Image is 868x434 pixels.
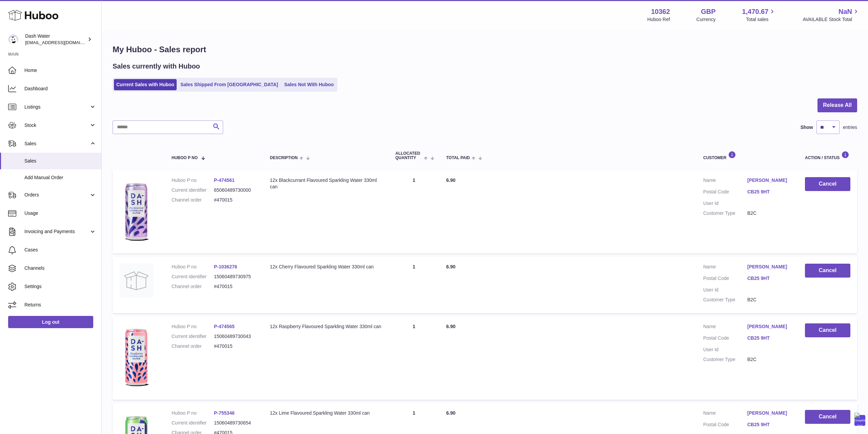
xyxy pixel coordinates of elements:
[747,275,791,282] a: CB25 9HT
[8,34,18,44] img: bea@dash-water.com
[647,16,670,23] div: Huboo Ref
[178,79,280,90] a: Sales Shipped From [GEOGRAPHIC_DATA]
[446,264,455,269] span: 6.90
[703,177,747,185] dt: Name
[24,140,89,147] span: Sales
[703,275,747,283] dt: Postal Code
[214,283,256,290] dd: #470015
[24,283,96,290] span: Settings
[389,257,439,313] td: 1
[24,210,96,216] span: Usage
[703,421,747,430] dt: Postal Code
[24,122,89,129] span: Stock
[113,62,200,71] h2: Sales currently with Huboo
[703,323,747,332] dt: Name
[742,7,776,23] a: 1,470.67 Total sales
[446,177,455,183] span: 6.90
[8,316,93,328] a: Log out
[214,197,256,203] dd: #470015
[270,410,382,416] div: 12x Lime Flavoured Sparkling Water 330ml can
[172,264,214,270] dt: Huboo P no
[172,187,214,193] dt: Current identifier
[803,7,860,23] a: NaN AVAILABLE Stock Total
[703,297,747,303] dt: Customer Type
[701,7,715,16] strong: GBP
[843,124,857,131] span: entries
[703,200,747,207] dt: User Id
[747,177,791,184] a: [PERSON_NAME]
[696,16,716,23] div: Currency
[24,192,89,198] span: Orders
[172,283,214,290] dt: Channel order
[703,346,747,353] dt: User Id
[119,177,153,245] img: 103621706197826.png
[282,79,336,90] a: Sales Not With Huboo
[214,343,256,350] dd: #470015
[214,264,237,269] a: P-1036276
[214,410,235,416] a: P-755346
[805,177,850,191] button: Cancel
[214,420,256,426] dd: 15060489730654
[172,177,214,184] dt: Huboo P no
[747,335,791,341] a: CB25 9HT
[805,323,850,337] button: Cancel
[24,247,96,253] span: Cases
[172,420,214,426] dt: Current identifier
[805,151,850,160] div: Action / Status
[172,197,214,203] dt: Channel order
[651,7,670,16] strong: 10362
[703,410,747,418] dt: Name
[395,151,422,160] span: ALLOCATED Quantity
[214,187,256,193] dd: 65060489730000
[172,156,198,160] span: Huboo P no
[113,44,857,55] h1: My Huboo - Sales report
[214,273,256,280] dd: 15060489730975
[746,16,776,23] span: Total sales
[747,189,791,195] a: CB25 9HT
[24,265,96,271] span: Channels
[24,174,96,181] span: Add Manual Order
[270,177,382,190] div: 12x Blackcurrant Flavoured Sparkling Water 330ml can
[703,210,747,216] dt: Customer Type
[25,40,100,45] span: [EMAIL_ADDRESS][DOMAIN_NAME]
[25,33,86,46] div: Dash Water
[172,323,214,330] dt: Huboo P no
[24,104,89,110] span: Listings
[214,333,256,340] dd: 15060489730043
[24,86,96,92] span: Dashboard
[389,317,439,400] td: 1
[446,156,470,160] span: Total paid
[172,273,214,280] dt: Current identifier
[172,333,214,340] dt: Current identifier
[270,156,298,160] span: Description
[803,16,860,23] span: AVAILABLE Stock Total
[270,323,382,330] div: 12x Raspberry Flavoured Sparkling Water 330ml can
[747,210,791,216] dd: B2C
[703,264,747,272] dt: Name
[747,323,791,330] a: [PERSON_NAME]
[214,177,235,183] a: P-474561
[114,79,177,90] a: Current Sales with Huboo
[24,158,96,164] span: Sales
[446,324,455,329] span: 6.90
[24,228,89,235] span: Invoicing and Payments
[172,343,214,350] dt: Channel order
[805,410,850,424] button: Cancel
[270,264,382,270] div: 12x Cherry Flavoured Sparkling Water 330ml can
[389,170,439,253] td: 1
[747,297,791,303] dd: B2C
[446,410,455,416] span: 6.90
[805,264,850,278] button: Cancel
[703,151,791,160] div: Customer
[172,410,214,416] dt: Huboo P no
[747,264,791,270] a: [PERSON_NAME]
[839,7,852,16] span: NaN
[703,287,747,293] dt: User Id
[119,264,153,298] img: no-photo.jpg
[747,421,791,428] a: CB25 9HT
[24,302,96,308] span: Returns
[703,189,747,197] dt: Postal Code
[119,323,153,391] img: 103621706197785.png
[703,356,747,363] dt: Customer Type
[817,98,857,112] button: Release All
